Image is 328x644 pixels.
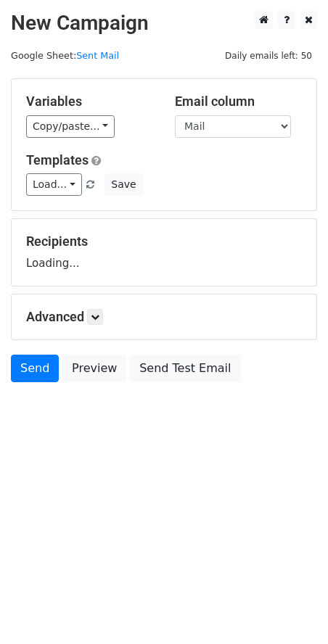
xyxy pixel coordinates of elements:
h5: Variables [26,94,153,110]
h2: New Campaign [11,11,317,36]
a: Load... [26,173,82,196]
a: Send [11,355,59,382]
div: Loading... [26,234,302,271]
a: Templates [26,152,89,168]
h5: Email column [175,94,302,110]
a: Sent Mail [76,50,119,61]
small: Google Sheet: [11,50,119,61]
h5: Advanced [26,309,302,325]
a: Preview [62,355,126,382]
span: Daily emails left: 50 [220,48,317,64]
a: Copy/paste... [26,115,115,138]
button: Save [104,173,142,196]
a: Send Test Email [130,355,240,382]
a: Daily emails left: 50 [220,50,317,61]
h5: Recipients [26,234,302,249]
